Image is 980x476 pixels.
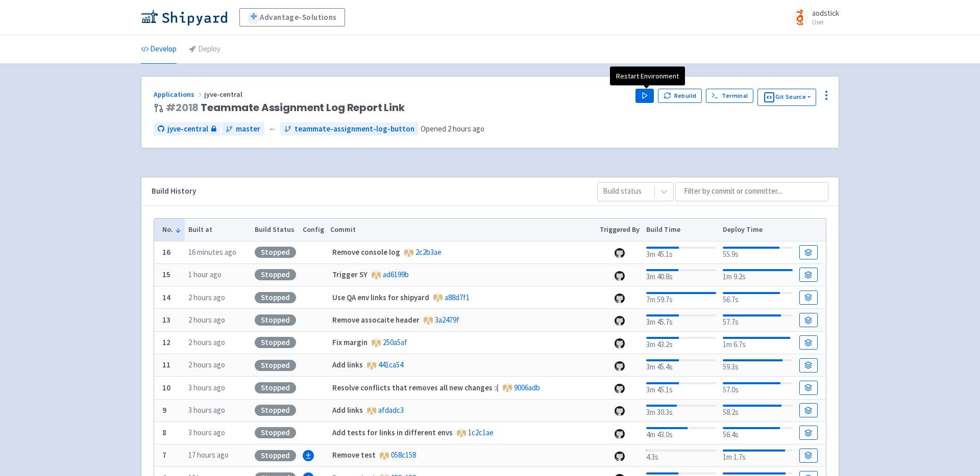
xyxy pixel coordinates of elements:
b: 7 [162,450,166,460]
b: 8 [162,428,166,437]
time: 3 hours ago [188,405,225,415]
a: Build Details [799,403,818,417]
a: #2018 [166,100,199,115]
strong: Resolve conflicts that removes all new changes :( [332,383,499,392]
button: No. [162,224,182,235]
button: Play [635,89,654,103]
strong: Add links [332,360,363,369]
div: 56.4s [723,425,793,441]
b: 9 [162,405,166,415]
span: aodstick [812,8,839,18]
th: Built at [185,219,251,241]
time: 16 minutes ago [188,247,236,257]
b: 13 [162,315,170,325]
div: 7m 59.7s [646,290,716,306]
div: 55.9s [723,245,793,260]
img: Shipyard logo [141,9,227,25]
div: Stopped [255,247,296,258]
strong: Add tests for links in different envs [332,428,453,437]
div: 57.0s [723,380,793,396]
div: 1m 6.7s [723,335,793,351]
strong: Add links [332,405,363,415]
div: 3m 43.2s [646,335,716,351]
a: 2c2b3ae [415,247,442,257]
a: Build Details [799,313,818,327]
time: 1 hour ago [188,270,222,279]
a: afdadc3 [378,405,404,415]
a: Deploy [189,35,220,64]
a: Build Details [799,290,818,305]
b: 11 [162,360,170,369]
a: aodstick User [786,9,839,25]
div: 1m 9.2s [723,267,793,283]
b: 16 [162,247,170,257]
div: 3m 45.7s [646,312,716,328]
a: Applications [154,90,204,99]
div: Stopped [255,450,296,461]
strong: Fix margin [332,337,367,347]
strong: Remove console log [332,247,400,257]
div: Stopped [255,314,296,326]
a: 9006adb [514,383,540,392]
a: Build Details [799,381,818,395]
time: 3 hours ago [188,428,225,437]
span: teammate-assignment-log-button [295,123,414,135]
div: 3m 45.4s [646,357,716,373]
time: 2 hours ago [448,124,484,134]
a: 250a5af [383,337,407,347]
div: 57.7s [723,312,793,328]
a: jyve-central [154,122,220,136]
div: 3m 45.1s [646,380,716,396]
span: master [236,123,260,135]
b: 12 [162,337,170,347]
a: master [222,122,264,136]
b: 10 [162,383,170,392]
time: 17 hours ago [188,450,229,460]
div: Stopped [255,382,296,393]
div: Stopped [255,405,296,416]
button: Rebuild [658,89,702,103]
span: ← [268,123,276,135]
a: a88d7f1 [445,293,470,302]
time: 2 hours ago [188,315,225,325]
th: Config [299,219,327,241]
a: Build Details [799,335,818,350]
th: Build Time [643,219,719,241]
a: teammate-assignment-log-button [280,122,419,136]
time: 3 hours ago [188,383,225,392]
div: Stopped [255,360,296,371]
b: 14 [162,293,170,302]
a: Terminal [706,89,753,103]
div: Stopped [255,337,296,348]
a: Build Details [799,245,818,259]
div: 4.3s [646,447,716,463]
th: Deploy Time [719,219,796,241]
span: Opened [421,124,484,134]
div: 58.2s [723,403,793,418]
div: Build History [152,186,581,197]
span: Teammate Assignment Log Report Link [166,102,405,114]
a: 1c2c1ae [468,428,494,437]
a: 441ca54 [378,360,403,369]
a: 3a2479f [435,315,459,325]
span: jyve-central [204,90,244,99]
time: 2 hours ago [188,337,225,347]
div: 1m 1.7s [723,447,793,463]
a: Develop [141,35,177,64]
a: Build Details [799,448,818,463]
div: 56.7s [723,290,793,306]
a: Advantage-Solutions [239,8,345,27]
strong: Remove test [332,450,376,460]
time: 2 hours ago [188,293,225,302]
input: Filter by commit or committer... [675,182,828,201]
div: 3m 45.1s [646,245,716,260]
a: ad6199b [383,270,409,279]
div: Stopped [255,269,296,280]
a: Build Details [799,358,818,373]
button: Git Source [757,89,816,106]
div: 59.3s [723,357,793,373]
div: 3m 40.8s [646,267,716,283]
strong: Use QA env links for shipyard [332,293,429,302]
th: Triggered By [597,219,643,241]
a: 058c158 [391,450,416,460]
